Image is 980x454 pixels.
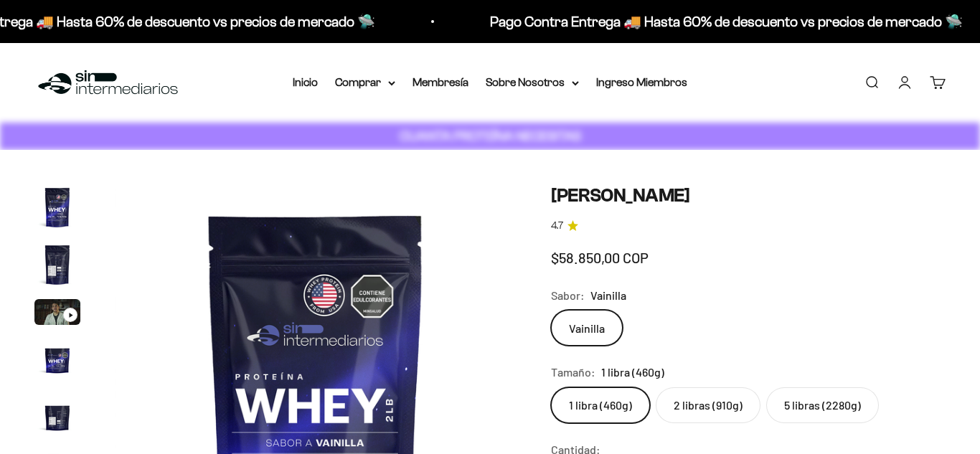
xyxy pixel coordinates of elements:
[490,10,963,33] p: Pago Contra Entrega 🚚 Hasta 60% de descuento vs precios de mercado 🛸
[601,363,664,382] span: 1 libra (460g)
[34,394,80,440] img: Proteína Whey - Vainilla
[551,218,563,234] span: 4.7
[551,246,649,269] sale-price: $58.850,00 COP
[34,242,80,292] button: Ir al artículo 2
[34,336,80,387] button: Ir al artículo 4
[486,73,579,92] summary: Sobre Nosotros
[551,286,585,305] legend: Sabor:
[551,363,595,382] legend: Tamaño:
[34,299,80,329] button: Ir al artículo 3
[551,218,946,234] a: 4.74.7 de 5.0 estrellas
[34,336,80,382] img: Proteína Whey - Vainilla
[34,184,80,230] img: Proteína Whey - Vainilla
[400,128,581,143] strong: CUANTA PROTEÍNA NECESITAS
[596,76,687,88] a: Ingreso Miembros
[34,184,80,235] button: Ir al artículo 1
[551,184,946,207] h1: [PERSON_NAME]
[590,286,626,305] span: Vainilla
[34,242,80,288] img: Proteína Whey - Vainilla
[293,76,318,88] a: Inicio
[413,76,468,88] a: Membresía
[335,73,395,92] summary: Comprar
[34,394,80,444] button: Ir al artículo 5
